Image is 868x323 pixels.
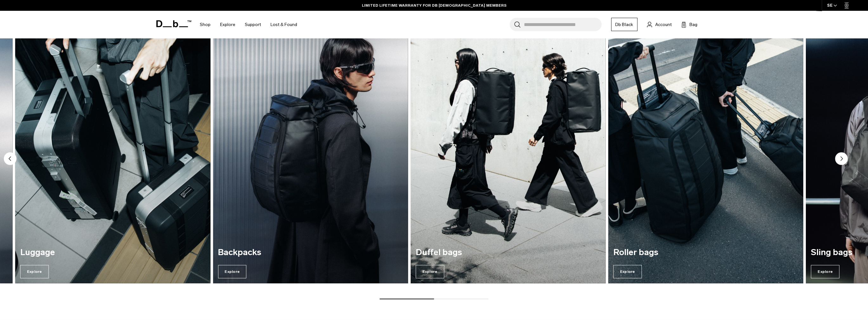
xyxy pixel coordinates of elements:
[613,248,798,257] h3: Roller bags
[15,20,210,283] a: Luggage Explore
[15,20,210,283] div: 2 / 7
[213,20,408,283] a: Backpacks Explore
[245,13,261,36] a: Support
[647,21,672,28] a: Account
[835,152,848,166] button: Next slide
[411,20,606,283] a: Duffel bags Explore
[213,20,408,283] div: 3 / 7
[220,13,235,36] a: Explore
[362,3,506,8] a: LIMITED LIFETIME WARRANTY FOR DB [DEMOGRAPHIC_DATA] MEMBERS
[4,152,16,166] button: Previous slide
[200,13,211,36] a: Shop
[416,265,444,278] span: Explore
[613,265,642,278] span: Explore
[271,13,297,36] a: Lost & Found
[411,20,606,283] div: 4 / 7
[218,248,403,257] h3: Backpacks
[811,265,839,278] span: Explore
[195,11,302,38] nav: Main Navigation
[611,18,637,31] a: Db Black
[681,21,697,28] button: Bag
[218,265,246,278] span: Explore
[689,21,697,28] span: Bag
[20,248,205,257] h3: Luggage
[416,248,601,257] h3: Duffel bags
[608,20,803,283] div: 5 / 7
[608,20,803,283] a: Roller bags Explore
[655,21,672,28] span: Account
[20,265,49,278] span: Explore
